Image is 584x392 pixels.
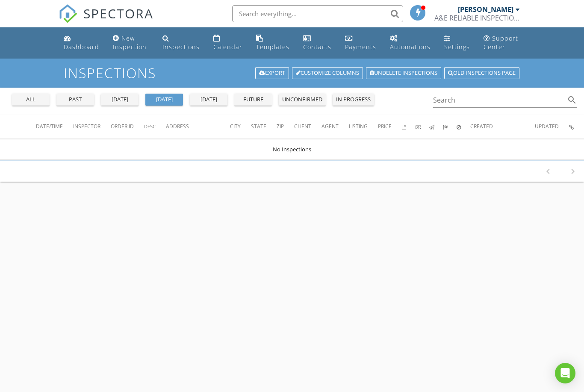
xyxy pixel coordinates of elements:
[484,34,518,51] div: Support Center
[336,95,371,104] div: in progress
[366,67,441,79] a: Undelete inspections
[321,115,349,139] th: Agent: Not sorted.
[159,31,203,55] a: Inspections
[555,363,575,383] div: Open Intercom Messenger
[101,94,139,106] button: [DATE]
[60,31,103,55] a: Dashboard
[333,94,374,106] button: in progress
[144,123,156,130] span: Desc
[386,31,434,55] a: Automations (Basic)
[443,115,457,139] th: Submitted: Not sorted.
[303,43,331,51] div: Contacts
[36,123,63,130] span: Date/Time
[109,31,153,55] a: New Inspection
[444,67,519,79] a: Old inspections page
[444,43,470,51] div: Settings
[104,95,135,104] div: [DATE]
[56,94,94,106] button: past
[390,43,431,51] div: Automations
[36,115,73,139] th: Date/Time: Not sorted.
[342,31,380,55] a: Payments
[166,123,189,130] span: Address
[60,95,91,104] div: past
[535,115,569,139] th: Updated: Not sorted.
[193,95,224,104] div: [DATE]
[230,115,251,139] th: City: Not sorted.
[251,123,266,130] span: State
[378,123,392,130] span: Price
[569,115,584,139] th: Inspection Details: Not sorted.
[253,31,293,55] a: Templates
[282,95,322,104] div: unconfirmed
[234,94,272,106] button: future
[190,94,227,106] button: [DATE]
[111,115,144,139] th: Order ID: Not sorted.
[210,31,246,55] a: Calendar
[402,115,416,139] th: Agreements signed: Not sorted.
[232,5,403,22] input: Search everything...
[59,12,153,29] a: SPECTORA
[59,4,77,23] img: The Best Home Inspection Software - Spectora
[213,43,242,51] div: Calendar
[255,67,289,79] a: Export
[113,34,147,51] div: New Inspection
[279,94,326,106] button: unconfirmed
[294,115,321,139] th: Client: Not sorted.
[434,14,520,22] div: A&E RELIABLE INSPECTIONS LLC
[64,43,99,51] div: Dashboard
[162,43,200,51] div: Inspections
[441,31,473,55] a: Settings
[166,115,230,139] th: Address: Not sorted.
[292,67,363,79] a: Customize Columns
[300,31,335,55] a: Contacts
[457,115,470,139] th: Canceled: Not sorted.
[433,93,565,107] input: Search
[535,123,559,130] span: Updated
[378,115,402,139] th: Price: Not sorted.
[321,123,339,130] span: Agent
[480,31,524,55] a: Support Center
[149,95,180,104] div: [DATE]
[73,123,100,130] span: Inspector
[294,123,311,130] span: Client
[277,115,294,139] th: Zip: Not sorted.
[256,43,289,51] div: Templates
[73,115,111,139] th: Inspector: Not sorted.
[144,115,166,139] th: Desc: Not sorted.
[470,123,493,130] span: Created
[230,123,241,130] span: City
[416,115,429,139] th: Paid: Not sorted.
[345,43,376,51] div: Payments
[145,94,183,106] button: [DATE]
[251,115,277,139] th: State: Not sorted.
[277,123,284,130] span: Zip
[83,4,153,22] span: SPECTORA
[111,123,134,130] span: Order ID
[567,95,577,105] i: search
[64,65,520,80] h1: Inspections
[12,94,50,106] button: all
[349,123,368,130] span: Listing
[429,115,443,139] th: Published: Not sorted.
[470,115,535,139] th: Created: Not sorted.
[15,95,46,104] div: all
[238,95,268,104] div: future
[458,5,513,14] div: [PERSON_NAME]
[349,115,378,139] th: Listing: Not sorted.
